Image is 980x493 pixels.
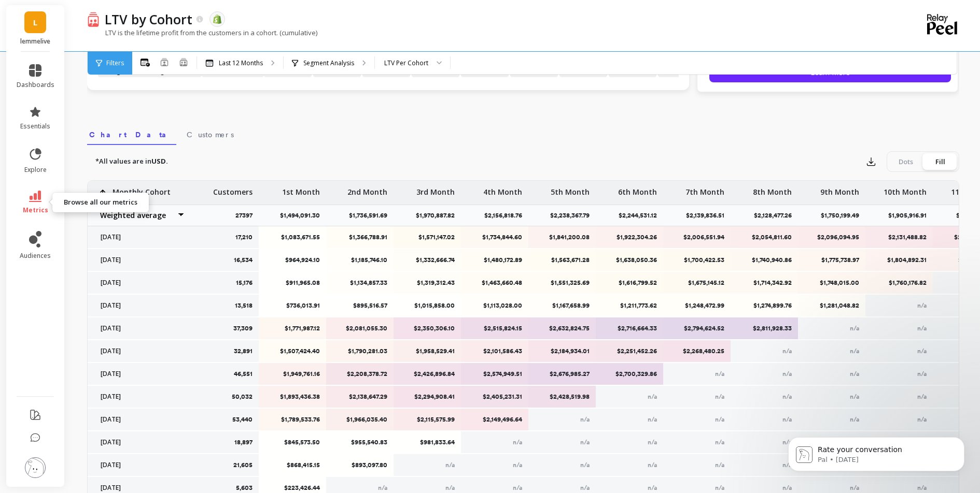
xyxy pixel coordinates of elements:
[535,324,590,332] p: $2,632,824.75
[333,438,387,446] p: $955,540.83
[333,301,387,310] p: $895,516.57
[737,324,792,332] p: $2,811,928.33
[670,233,724,241] p: $2,006,551.94
[23,206,48,214] span: metrics
[333,370,387,378] p: $2,208,378.72
[737,233,792,241] p: $2,054,811.60
[782,393,792,400] span: n/a
[333,324,387,332] p: $2,081,055.30
[94,347,185,355] p: [DATE]
[670,324,724,332] p: $2,794,624.52
[89,129,174,140] span: Chart Data
[670,279,724,287] p: $1,675,145.12
[265,393,320,401] p: $1,893,436.38
[25,457,46,478] img: profile picture
[715,439,724,446] span: n/a
[603,370,657,378] p: $2,700,329.86
[265,461,320,469] p: $868,415.15
[872,279,927,287] p: $1,760,176.82
[400,415,455,424] p: $2,115,575.99
[106,59,124,67] span: Filters
[805,256,859,264] p: $1,775,738.97
[94,279,185,287] p: [DATE]
[17,37,54,46] p: lemmelive
[265,484,320,492] p: $223,426.44
[400,438,455,446] p: $981,833.64
[94,484,185,492] p: [DATE]
[400,256,455,264] p: $1,332,666.74
[265,347,320,355] p: $1,507,424.40
[648,461,657,469] span: n/a
[234,347,253,355] p: 32,891
[619,211,663,220] p: $2,244,531.12
[685,181,724,197] p: 7th Month
[483,181,522,197] p: 4th Month
[94,233,185,241] p: [DATE]
[333,347,387,355] p: $1,790,281.03
[535,370,590,378] p: $2,676,985.27
[219,59,263,67] p: Last 12 Months
[265,415,320,424] p: $1,789,533.76
[923,153,957,170] div: Fill
[535,393,590,401] p: $2,428,519.98
[513,439,522,446] span: n/a
[917,347,927,355] span: n/a
[87,11,100,26] img: header icon
[468,233,522,241] p: $1,734,844.60
[468,415,522,424] p: $2,149,496.64
[670,301,724,310] p: $1,248,472.99
[87,121,959,145] nav: Tabs
[917,302,927,309] span: n/a
[468,279,522,287] p: $1,463,660.48
[105,10,192,28] p: LTV by Cohort
[535,256,590,264] p: $1,563,671.28
[805,233,859,241] p: $2,096,094.95
[782,347,792,355] span: n/a
[400,393,455,401] p: $2,294,908.41
[805,301,859,310] p: $1,281,048.82
[603,233,657,241] p: $1,922,304.26
[400,301,455,310] p: $1,015,858.00
[535,233,590,241] p: $1,841,200.08
[94,393,185,401] p: [DATE]
[400,324,455,332] p: $2,350,306.10
[94,370,185,378] p: [DATE]
[265,301,320,310] p: $736,013.91
[737,256,792,264] p: $1,740,940.86
[20,252,51,260] span: audiences
[917,484,927,491] span: n/a
[233,461,253,469] p: 21,605
[416,181,455,197] p: 3rd Month
[468,370,522,378] p: $2,574,949.51
[87,28,317,37] p: LTV is the lifetime profit from the customers in a cohort. (cumulative)
[850,370,859,378] span: n/a
[550,211,596,220] p: $2,238,367.79
[400,347,455,355] p: $1,958,529.41
[384,58,428,68] div: LTV Per Cohort
[187,129,234,140] span: Customers
[917,325,927,332] span: n/a
[872,256,927,264] p: $1,804,892.31
[94,256,185,264] p: [DATE]
[618,181,657,197] p: 6th Month
[648,393,657,400] span: n/a
[265,370,320,378] p: $1,949,761.16
[280,211,326,220] p: $1,494,091.30
[94,324,185,332] p: [DATE]
[821,211,865,220] p: $1,750,199.49
[282,181,320,197] p: 1st Month
[773,415,980,488] iframe: Intercom notifications message
[400,233,455,241] p: $1,571,147.02
[94,438,185,446] p: [DATE]
[347,181,387,197] p: 2nd Month
[17,81,54,89] span: dashboards
[333,393,387,401] p: $2,138,647.29
[753,181,792,197] p: 8th Month
[715,484,724,491] span: n/a
[888,211,933,220] p: $1,905,916.91
[265,324,320,332] p: $1,771,987.12
[333,233,387,241] p: $1,366,788.91
[265,438,320,446] p: $845,573.50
